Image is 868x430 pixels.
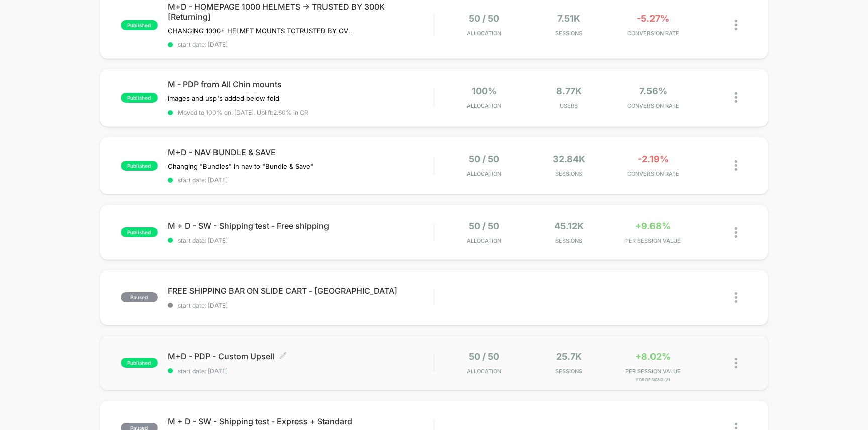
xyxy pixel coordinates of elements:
span: M - PDP from All Chin mounts [168,79,434,89]
span: M+D - PDP - Custom Upsell [168,351,434,361]
span: Allocation [467,102,501,110]
span: CONVERSION RATE [613,170,693,177]
span: 45.12k [554,221,584,231]
img: close [735,292,737,303]
span: images and usp's added below fold [168,94,279,102]
span: PER SESSION VALUE [613,368,693,375]
span: start date: [DATE] [168,237,434,244]
span: published [121,358,158,368]
img: close [735,92,737,103]
span: 50 / 50 [469,154,499,164]
span: Sessions [529,170,608,177]
span: PER SESSION VALUE [613,237,693,244]
span: published [121,20,158,30]
span: CONVERSION RATE [613,30,693,37]
img: close [735,358,737,368]
img: close [735,160,737,171]
span: 50 / 50 [469,221,499,231]
span: paused [121,292,158,302]
span: 100% [472,86,497,96]
span: published [121,93,158,103]
span: +9.68% [635,221,671,231]
span: 8.77k [556,86,582,96]
span: M + D - SW - Shipping test - Free shipping [168,221,434,231]
span: 7.51k [557,13,580,24]
span: Allocation [467,237,501,244]
span: Sessions [529,30,608,37]
span: Allocation [467,170,501,177]
span: -5.27% [637,13,669,24]
span: 7.56% [639,86,667,96]
span: start date: [DATE] [168,176,434,184]
span: Moved to 100% on: [DATE] . Uplift: 2.60% in CR [178,109,308,116]
span: M+D - HOMEPAGE 1000 HELMETS -> TRUSTED BY 300K [Returning] [168,2,434,22]
img: close [735,227,737,238]
span: Allocation [467,30,501,37]
span: published [121,161,158,171]
span: 25.7k [556,351,582,362]
img: close [735,20,737,30]
span: M+D - NAV BUNDLE & SAVE [168,147,434,157]
span: Sessions [529,368,608,375]
span: M + D - SW - Shipping test - Express + Standard [168,416,434,426]
span: start date: [DATE] [168,41,434,48]
span: Allocation [467,368,501,375]
span: FREE SHIPPING BAR ON SLIDE CART - [GEOGRAPHIC_DATA] [168,286,434,296]
span: Changing "Bundles" in nav to "Bundle & Save" [168,162,313,170]
span: CHANGING 1000+ HELMET MOUNTS TOTRUSTED BY OVER 300,000 RIDERS ON HOMEPAGE DESKTOP AND MOBILERETUR... [168,27,354,35]
span: CONVERSION RATE [613,102,693,110]
span: 32.84k [553,154,585,164]
span: start date: [DATE] [168,302,434,309]
span: 50 / 50 [469,13,499,24]
span: Sessions [529,237,608,244]
span: Users [529,102,608,110]
span: for Design2-V1 [613,377,693,382]
span: start date: [DATE] [168,367,434,375]
span: -2.19% [638,154,669,164]
span: +8.02% [635,351,671,362]
span: published [121,227,158,237]
span: 50 / 50 [469,351,499,362]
